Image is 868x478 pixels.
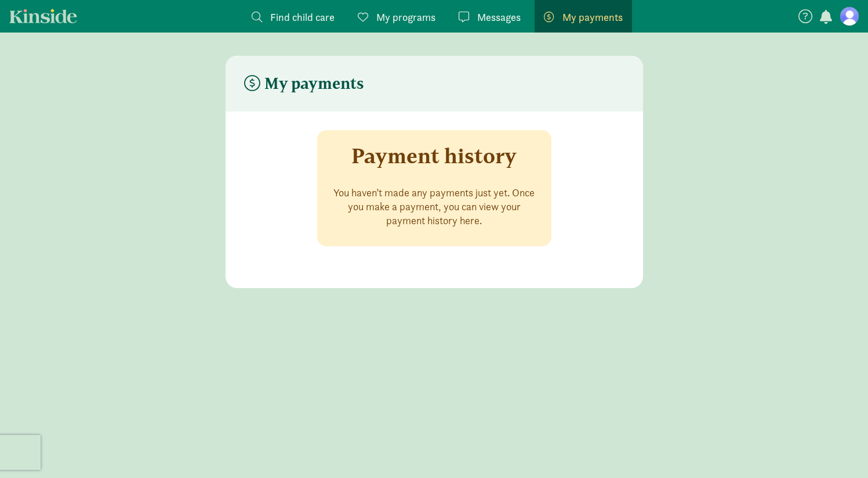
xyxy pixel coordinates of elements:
[9,9,77,23] a: Kinside
[244,74,364,93] h4: My payments
[351,144,517,167] h3: Payment history
[270,9,335,25] span: Find child care
[562,9,623,25] span: My payments
[331,186,537,228] p: You haven’t made any payments just yet. Once you make a payment, you can view your payment histor...
[477,9,521,25] span: Messages
[376,9,435,25] span: My programs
